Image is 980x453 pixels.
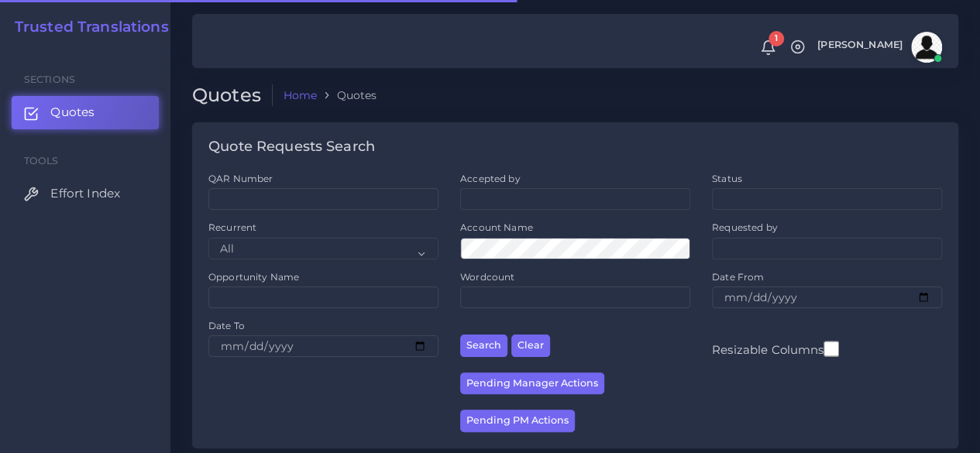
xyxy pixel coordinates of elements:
[50,104,95,121] span: Quotes
[208,221,256,234] label: Recurrent
[208,172,273,185] label: QAR Number
[208,139,375,156] h4: Quote Requests Search
[755,39,782,56] a: 1
[460,372,604,395] button: Pending Manager Actions
[12,177,159,210] a: Effort Index
[192,84,273,107] h2: Quotes
[12,96,159,129] a: Quotes
[208,270,299,283] label: Opportunity Name
[4,19,169,36] a: Trusted Translations
[712,172,742,185] label: Status
[24,74,75,85] span: Sections
[24,155,59,166] span: Tools
[50,185,120,202] span: Effort Index
[284,88,318,103] a: Home
[460,270,514,283] label: Wordcount
[460,410,575,432] button: Pending PM Actions
[511,335,550,357] button: Clear
[911,32,942,63] img: avatar
[712,221,778,234] label: Requested by
[460,221,533,234] label: Account Name
[810,32,947,63] a: [PERSON_NAME]avatar
[817,40,903,50] span: [PERSON_NAME]
[317,88,377,103] li: Quotes
[460,335,507,357] button: Search
[460,172,521,185] label: Accepted by
[712,339,839,359] label: Resizable Columns
[208,319,245,332] label: Date To
[769,31,784,46] span: 1
[712,270,764,283] label: Date From
[824,339,839,359] input: Resizable Columns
